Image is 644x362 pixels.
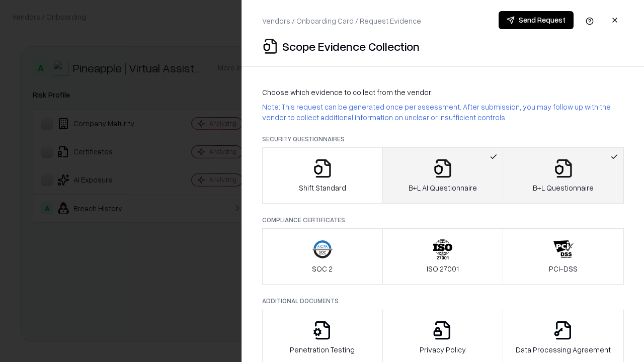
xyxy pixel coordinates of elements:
[382,228,504,285] button: ISO 27001
[262,135,624,143] p: Security Questionnaires
[299,183,346,193] p: Shift Standard
[262,216,624,224] p: Compliance Certificates
[262,87,624,98] p: Choose which evidence to collect from the vendor:
[533,183,594,193] p: B+L Questionnaire
[516,344,611,355] p: Data Processing Agreement
[503,228,624,285] button: PCI-DSS
[290,344,355,355] p: Penetration Testing
[409,183,477,193] p: B+L AI Questionnaire
[420,344,466,355] p: Privacy Policy
[282,38,420,54] p: Scope Evidence Collection
[503,147,624,204] button: B+L Questionnaire
[382,147,504,204] button: B+L AI Questionnaire
[262,297,624,305] p: Additional Documents
[262,102,624,123] p: Note: This request can be generated once per assessment. After submission, you may follow up with...
[262,16,421,26] p: Vendors / Onboarding Card / Request Evidence
[427,263,459,274] p: ISO 27001
[262,228,383,285] button: SOC 2
[262,147,383,204] button: Shift Standard
[312,263,333,274] p: SOC 2
[549,263,578,274] p: PCI-DSS
[499,11,574,29] button: Send Request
